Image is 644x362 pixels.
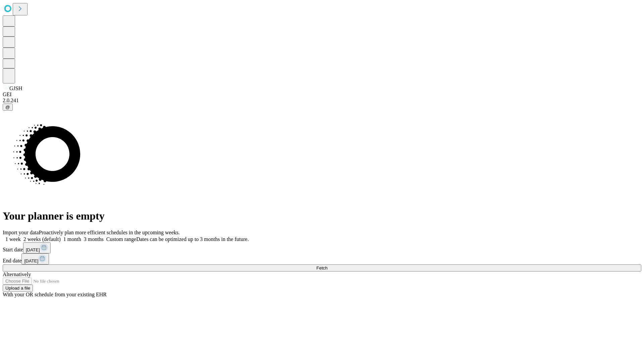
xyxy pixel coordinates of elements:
button: [DATE] [23,242,51,253]
span: 2 weeks (default) [23,236,61,242]
button: @ [3,104,13,111]
span: 3 months [84,236,104,242]
h1: Your planner is empty [3,210,641,222]
div: End date [3,253,641,264]
div: GEI [3,92,641,98]
span: @ [5,105,10,110]
span: [DATE] [24,258,38,263]
span: Dates can be optimized up to 3 months in the future. [136,236,249,242]
span: [DATE] [26,247,40,252]
span: Import your data [3,230,39,235]
span: GJSH [9,85,22,91]
span: Alternatively [3,271,31,277]
div: 2.0.241 [3,98,641,104]
button: [DATE] [21,253,49,264]
span: 1 month [63,236,81,242]
span: Fetch [316,265,327,270]
button: Upload a file [3,285,33,292]
span: Proactively plan more efficient schedules in the upcoming weeks. [39,230,180,235]
span: Custom range [106,236,136,242]
span: 1 week [5,236,21,242]
span: With your OR schedule from your existing EHR [3,292,107,297]
button: Fetch [3,264,641,271]
div: Start date [3,242,641,253]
